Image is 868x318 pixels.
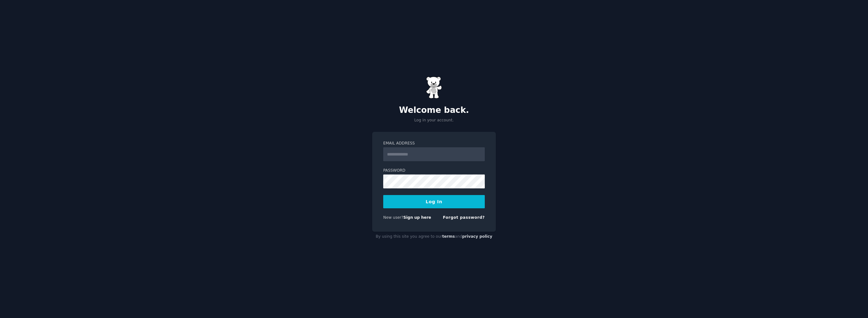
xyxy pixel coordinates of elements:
[443,215,485,220] a: Forgot password?
[372,105,496,115] h2: Welcome back.
[383,195,485,208] button: Log In
[383,141,485,146] label: Email Address
[383,168,485,174] label: Password
[372,232,496,242] div: By using this site you agree to our and
[403,215,431,220] a: Sign up here
[462,234,492,239] a: privacy policy
[442,234,455,239] a: terms
[383,215,403,220] span: New user?
[426,76,442,99] img: Gummy Bear
[372,118,496,123] p: Log in your account.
